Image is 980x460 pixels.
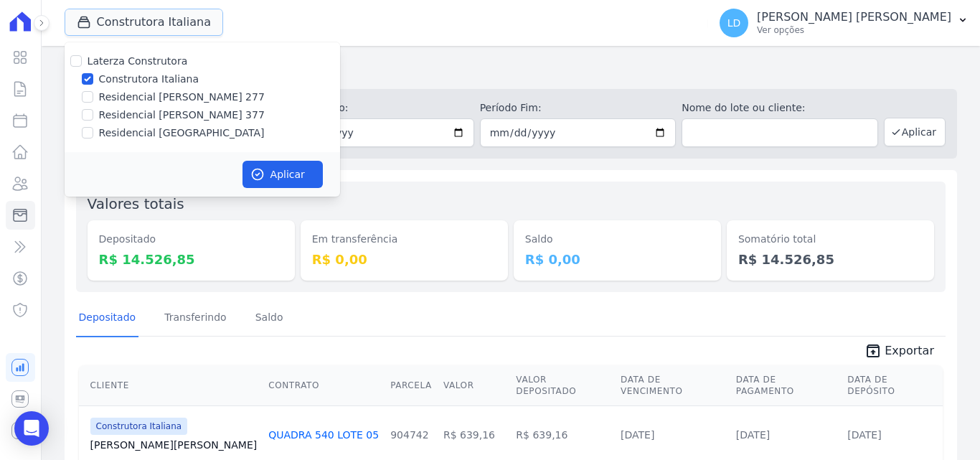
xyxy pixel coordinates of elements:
[510,365,615,406] th: Valor Depositado
[312,250,496,269] dd: R$ 0,00
[682,100,878,116] label: Nome do lote ou cliente:
[65,9,223,36] button: Construtora Italiana
[242,161,323,188] button: Aplicar
[99,232,283,247] dt: Depositado
[90,418,188,435] span: Construtora Italiana
[727,18,741,28] span: LD
[853,342,946,362] a: unarchive Exportar
[757,24,951,36] p: Ver opções
[268,429,379,441] a: QUADRA 540 LOTE 05
[79,365,263,406] th: Cliente
[864,342,882,360] i: unarchive
[480,100,677,116] label: Período Fim:
[253,300,286,337] a: Saldo
[312,232,496,247] dt: Em transferência
[730,365,842,406] th: Data de Pagamento
[615,365,730,406] th: Data de Vencimento
[390,429,428,441] a: 904742
[65,57,957,83] h2: Minha Carteira
[885,342,934,360] span: Exportar
[161,300,230,337] a: Transferindo
[438,365,510,406] th: Valor
[738,232,923,247] dt: Somatório total
[847,429,881,441] a: [DATE]
[708,3,980,43] button: LD [PERSON_NAME] [PERSON_NAME] Ver opções
[99,250,283,269] dd: R$ 14.526,85
[99,90,265,105] label: Residencial [PERSON_NAME] 277
[88,55,188,67] label: Laterza Construtora
[736,429,770,441] a: [DATE]
[99,72,199,87] label: Construtora Italiana
[99,108,265,123] label: Residencial [PERSON_NAME] 377
[278,100,474,116] label: Período Inicío:
[99,126,265,141] label: Residencial [GEOGRAPHIC_DATA]
[621,429,654,441] a: [DATE]
[757,10,951,24] p: [PERSON_NAME] [PERSON_NAME]
[525,232,710,247] dt: Saldo
[385,365,438,406] th: Parcela
[842,365,943,406] th: Data de Depósito
[884,118,946,146] button: Aplicar
[263,365,385,406] th: Contrato
[14,411,49,446] div: Open Intercom Messenger
[525,250,710,269] dd: R$ 0,00
[88,195,184,212] label: Valores totais
[738,250,923,269] dd: R$ 14.526,85
[76,300,139,337] a: Depositado
[90,438,258,452] a: [PERSON_NAME][PERSON_NAME]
